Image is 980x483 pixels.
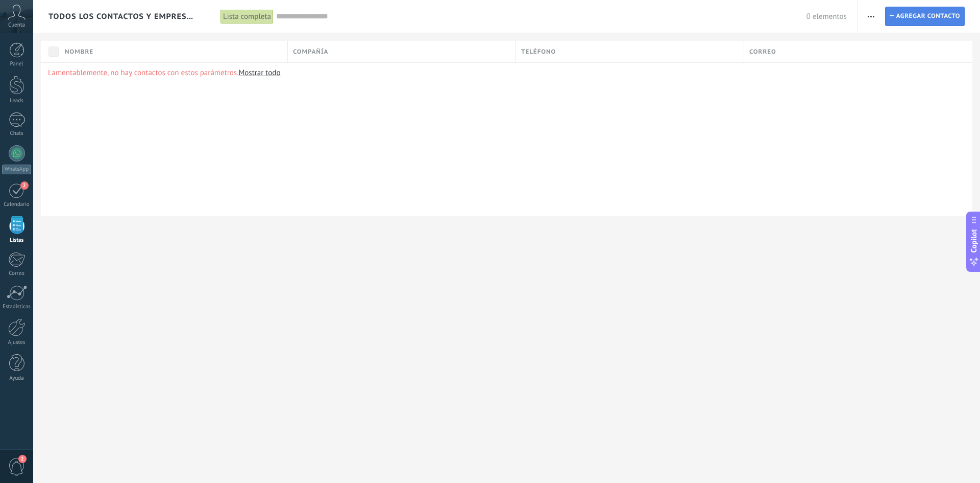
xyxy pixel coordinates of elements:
p: Lamentablemente, no hay contactos con estos parámetros. [48,68,965,78]
span: Cuenta [8,22,25,29]
div: Correo [2,270,32,277]
span: Correo [749,47,776,57]
div: Panel [2,61,32,67]
a: Mostrar todo [238,68,280,78]
div: Ajustes [2,339,32,346]
span: 2 [20,181,29,190]
div: Lista completa [220,9,274,24]
span: 2 [18,455,27,463]
a: Agregar contacto [885,7,965,26]
div: Chats [2,130,32,137]
span: 0 elementos [806,12,847,21]
span: Todos los contactos y empresas [48,12,195,21]
div: Listas [2,237,32,244]
span: Agregar contacto [896,7,960,26]
button: Más [864,7,878,26]
span: Compañía [293,47,328,57]
div: Ayuda [2,375,32,382]
div: Estadísticas [2,304,32,310]
div: Calendario [2,201,32,208]
span: Copilot [969,229,979,252]
span: Teléfono [521,47,556,57]
div: WhatsApp [2,165,31,174]
div: Leads [2,98,32,104]
span: Nombre [65,47,93,57]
